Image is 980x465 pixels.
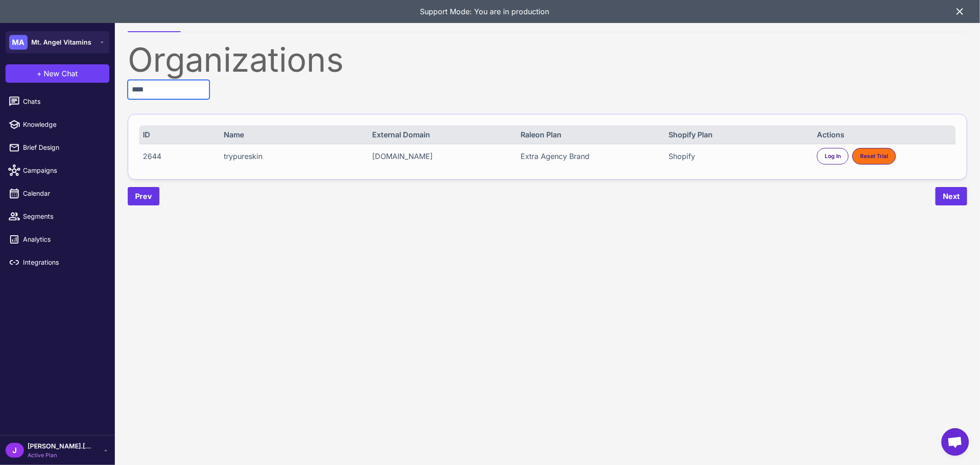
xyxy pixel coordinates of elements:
[23,142,104,153] span: Brief Design
[23,96,104,107] span: Chats
[143,129,210,140] div: ID
[28,451,92,459] span: Active Plan
[9,35,28,50] div: MA
[4,184,111,203] a: Calendar
[372,129,507,140] div: External Domain
[4,207,111,226] a: Segments
[23,188,104,198] span: Calendar
[825,152,841,160] span: Log In
[860,152,888,160] span: Reset Trial
[23,165,104,176] span: Campaigns
[23,257,104,267] span: Integrations
[6,31,109,53] button: MAMt. Angel Vitamins
[128,43,967,76] div: Organizations
[817,129,952,140] div: Actions
[28,441,92,451] span: [PERSON_NAME].[PERSON_NAME]
[37,68,42,79] span: +
[143,151,210,162] div: 2644
[935,187,967,205] button: Next
[941,428,969,456] div: Open chat
[224,129,359,140] div: Name
[4,92,111,111] a: Chats
[372,151,507,162] div: [DOMAIN_NAME]
[521,151,656,162] div: Extra Agency Brand
[4,161,111,180] a: Campaigns
[521,129,656,140] div: Raleon Plan
[31,37,91,47] span: Mt. Angel Vitamins
[4,138,111,157] a: Brief Design
[4,253,111,272] a: Integrations
[4,115,111,134] a: Knowledge
[23,211,104,221] span: Segments
[4,230,111,249] a: Analytics
[6,443,24,458] div: J
[128,187,159,205] button: Prev
[669,129,804,140] div: Shopify Plan
[6,64,109,83] button: +New Chat
[23,119,104,130] span: Knowledge
[669,151,804,162] div: Shopify
[224,151,359,162] div: trypureskin
[44,68,78,79] span: New Chat
[23,234,104,244] span: Analytics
